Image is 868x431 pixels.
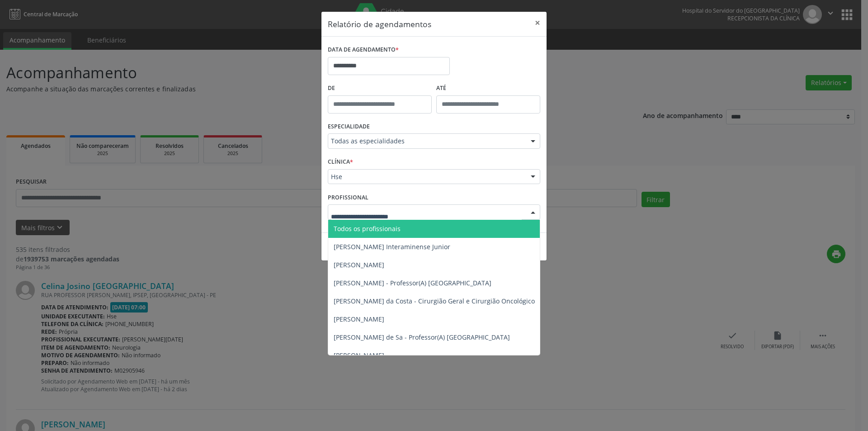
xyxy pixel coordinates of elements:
[334,242,450,251] span: [PERSON_NAME] Interaminense Junior
[328,155,353,169] label: CLÍNICA
[334,297,535,305] span: [PERSON_NAME] da Costa - Cirurgião Geral e Cirurgião Oncológico
[331,172,522,181] span: Hse
[328,81,432,95] label: De
[334,315,384,323] span: [PERSON_NAME]
[334,351,384,360] span: [PERSON_NAME]
[334,333,510,341] span: [PERSON_NAME] de Sa - Professor(A) [GEOGRAPHIC_DATA]
[328,43,399,57] label: DATA DE AGENDAMENTO
[334,279,491,287] span: [PERSON_NAME] - Professor(A) [GEOGRAPHIC_DATA]
[334,224,401,233] span: Todos os profissionais
[528,12,547,34] button: Close
[334,260,384,269] span: [PERSON_NAME]
[328,120,370,134] label: ESPECIALIDADE
[328,18,431,30] h5: Relatório de agendamentos
[436,81,540,95] label: ATÉ
[331,137,522,146] span: Todas as especialidades
[328,190,368,204] label: PROFISSIONAL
